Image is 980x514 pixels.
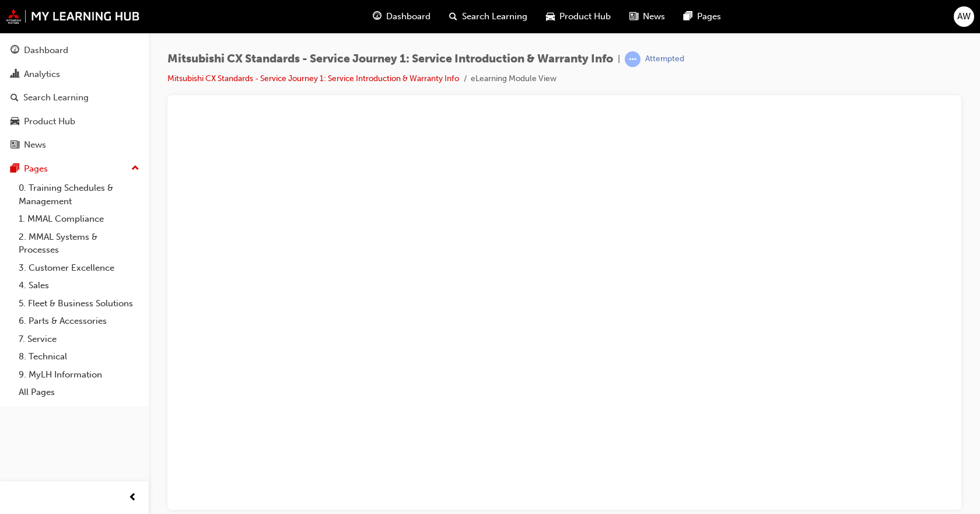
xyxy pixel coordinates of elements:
span: Search Learning [462,10,527,23]
a: Dashboard [5,40,144,61]
span: Dashboard [386,10,430,23]
a: guage-iconDashboard [363,5,440,29]
a: 0. Training Schedules & Management [14,179,144,210]
div: Dashboard [24,44,68,57]
div: Attempted [645,54,684,65]
span: guage-icon [10,46,19,56]
span: Mitsubishi CX Standards - Service Journey 1: Service Introduction & Warranty Info [167,53,613,66]
div: Product Hub [24,115,75,128]
a: 4. Sales [14,277,144,295]
a: 7. Service [14,330,144,348]
span: search-icon [10,93,19,103]
span: up-icon [131,161,139,176]
span: guage-icon [373,9,381,24]
span: pages-icon [684,9,692,24]
span: car-icon [10,117,19,127]
a: 8. Technical [14,348,144,366]
a: 3. Customer Excellence [14,259,144,277]
span: pages-icon [10,164,19,174]
a: Mitsubishi CX Standards - Service Journey 1: Service Introduction & Warranty Info [167,74,459,83]
span: car-icon [546,9,555,24]
a: 5. Fleet & Business Solutions [14,295,144,313]
a: search-iconSearch Learning [440,5,537,29]
a: Product Hub [5,111,144,132]
span: Product Hub [559,10,611,23]
a: 9. MyLH Information [14,366,144,384]
span: Pages [697,10,721,23]
span: | [618,53,620,66]
span: news-icon [10,140,19,151]
li: eLearning Module View [471,72,556,86]
a: pages-iconPages [674,5,730,29]
span: AW [957,10,971,23]
a: Search Learning [5,87,144,109]
button: Pages [5,158,144,180]
span: prev-icon [128,491,137,505]
a: News [5,134,144,156]
a: news-iconNews [620,5,674,29]
div: Search Learning [23,91,89,104]
span: chart-icon [10,69,19,80]
div: News [24,138,46,152]
div: Analytics [24,68,60,81]
div: Pages [24,162,48,176]
button: AW [954,6,974,27]
a: All Pages [14,383,144,401]
span: News [643,10,665,23]
a: 2. MMAL Systems & Processes [14,228,144,259]
a: Analytics [5,64,144,85]
button: DashboardAnalyticsSearch LearningProduct HubNews [5,37,144,158]
span: news-icon [629,9,638,24]
span: search-icon [449,9,457,24]
a: car-iconProduct Hub [537,5,620,29]
span: learningRecordVerb_ATTEMPT-icon [625,51,640,67]
img: mmal [6,9,140,24]
a: 6. Parts & Accessories [14,312,144,330]
a: 1. MMAL Compliance [14,210,144,228]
